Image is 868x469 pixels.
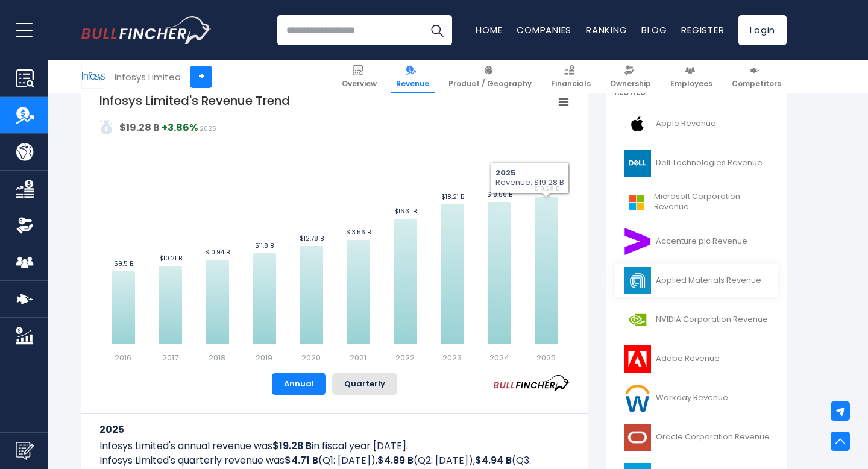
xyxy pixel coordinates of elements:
a: + [190,66,212,88]
a: Ownership [605,60,656,93]
a: Accenture plc Revenue [615,225,778,258]
img: AAPL logo [622,110,652,137]
b: $4.89 B [377,453,414,467]
span: Employees [670,79,712,89]
a: Competitors [726,60,787,93]
span: 2025 [200,124,216,133]
b: $4.94 B [475,453,512,467]
button: Quarterly [332,373,397,395]
a: Dell Technologies Revenue [615,146,778,180]
p: Related [615,87,778,98]
img: ADBE logo [622,345,652,373]
a: Go to homepage [81,16,211,44]
a: Revenue [391,60,435,93]
img: AMAT logo [622,267,652,294]
text: $19.28 B [534,184,559,194]
p: Infosys Limited's annual revenue was in fiscal year [DATE]. [99,439,570,453]
text: $18.56 B [487,190,512,199]
text: $13.56 B [346,228,371,237]
text: $16.31 B [394,207,417,216]
text: $18.21 B [441,192,464,201]
strong: +3.86% [162,121,198,134]
a: Adobe Revenue [615,342,778,376]
img: DELL logo [622,150,652,177]
img: NVDA logo [622,306,652,333]
a: Blog [641,24,667,36]
b: $19.28 B [272,439,312,453]
a: Companies [517,24,571,36]
button: Search [422,15,452,45]
a: Ranking [586,24,627,36]
text: 2022 [395,352,415,364]
a: Financials [546,60,596,93]
div: Infosys Limited [115,70,181,84]
text: $10.94 B [205,248,230,257]
span: Ownership [610,79,651,89]
img: Ownership [16,216,34,234]
span: Revenue [396,79,429,89]
a: Applied Materials Revenue [615,264,778,297]
span: Product / Geography [448,79,532,89]
span: Financials [551,79,591,89]
text: 2017 [162,352,178,364]
text: 2019 [256,352,272,364]
a: NVIDIA Corporation Revenue [615,303,778,336]
text: 2024 [489,352,509,364]
text: $11.8 B [255,241,274,250]
img: ACN logo [622,228,652,255]
text: $12.78 B [300,234,324,243]
text: 2018 [209,352,225,364]
span: Overview [342,79,377,89]
span: Competitors [732,79,781,89]
a: Apple Revenue [615,107,778,140]
a: Login [738,15,787,45]
tspan: Infosys Limited's Revenue Trend [99,92,290,109]
img: MSFT logo [622,189,650,216]
text: 2020 [301,352,321,364]
text: 2021 [350,352,366,364]
b: $4.71 B [285,453,318,467]
button: Annual [272,373,326,395]
a: Workday Revenue [615,382,778,415]
text: $9.5 B [114,259,133,268]
img: WDAY logo [622,385,652,412]
a: Product / Geography [443,60,537,93]
text: 2023 [442,352,462,364]
a: Oracle Corporation Revenue [615,421,778,454]
a: Microsoft Corporation Revenue [615,186,778,219]
img: addasd [99,120,114,134]
strong: $19.28 B [119,121,160,134]
text: 2025 [536,352,556,364]
h3: 2025 [99,422,570,437]
a: Overview [336,60,382,93]
img: Bullfincher logo [81,16,212,44]
a: Register [681,24,724,36]
svg: Infosys Limited's Revenue Trend [99,92,570,364]
text: 2016 [115,352,131,364]
img: ORCL logo [622,424,652,451]
a: Home [476,24,502,36]
img: INFY logo [82,65,105,88]
text: $10.21 B [159,254,182,263]
a: Employees [665,60,718,93]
